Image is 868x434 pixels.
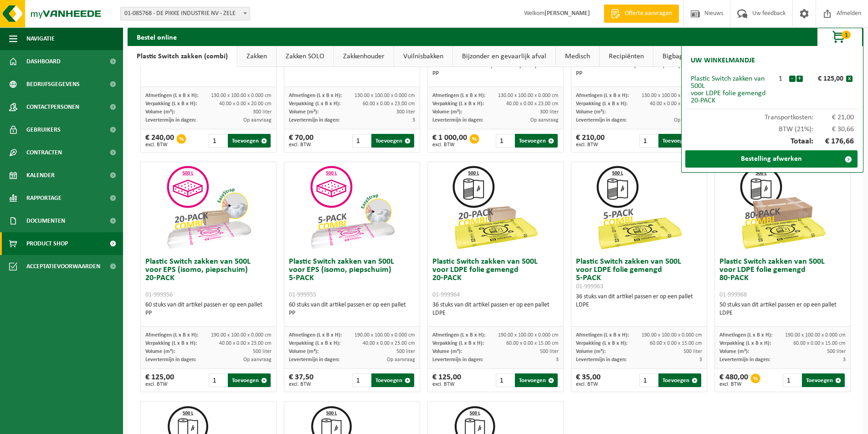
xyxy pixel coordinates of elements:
[307,162,398,253] img: 01-999955
[209,373,227,387] input: 1
[576,341,627,346] span: Verpakking (L x B x H):
[209,134,227,148] input: 1
[496,373,514,387] input: 1
[228,134,271,148] button: Toevoegen
[805,75,846,82] div: € 125,00
[277,46,334,67] a: Zakken SOLO
[352,373,371,387] input: 1
[576,93,629,98] span: Afmetingen (L x B x H):
[639,373,658,387] input: 1
[289,93,342,98] span: Afmetingen (L x B x H):
[26,255,100,278] span: Acceptatievoorwaarden
[228,373,271,387] button: Toevoegen
[387,357,415,363] span: Op aanvraag
[432,134,467,148] div: € 1 000,00
[576,142,605,148] span: excl. BTW
[719,332,772,338] span: Afmetingen (L x B x H):
[253,109,272,115] span: 300 liter
[556,46,599,67] a: Medisch
[793,341,846,346] span: 60.00 x 0.00 x 15.00 cm
[371,373,414,387] button: Toevoegen
[243,357,272,363] span: Op aanvraag
[371,134,414,148] button: Toevoegen
[145,301,272,317] div: 60 stuks van dit artikel passen er op een pallet
[576,109,606,115] span: Volume (m³):
[683,349,702,354] span: 500 liter
[289,309,415,317] div: PP
[576,61,702,78] div: 60 stuks van dit artikel passen er op een pallet
[813,114,854,121] span: € 21,00
[515,373,558,387] button: Toevoegen
[120,7,250,20] span: 01-085768 - DE PIKKE INDUSTRIE NV - ZELE
[719,382,748,387] span: excl. BTW
[211,93,272,98] span: 130.00 x 100.00 x 0.000 cm
[432,101,484,107] span: Verpakking (L x B x H):
[145,309,272,317] div: PP
[363,101,415,107] span: 60.00 x 0.00 x 23.00 cm
[719,373,748,387] div: € 480,00
[289,349,318,354] span: Volume (m³):
[289,332,342,338] span: Afmetingen (L x B x H):
[145,382,174,387] span: excl. BTW
[496,134,514,148] input: 1
[289,301,415,317] div: 60 stuks van dit artikel passen er op een pallet
[128,28,186,46] h2: Bestel online
[432,61,559,78] div: 16 stuks van dit artikel passen er op een pallet
[576,382,601,387] span: excl. BTW
[432,349,462,354] span: Volume (m³):
[432,301,559,317] div: 36 stuks van dit artikel passen er op een pallet
[145,258,272,299] h3: Plastic Switch zakken van 500L voor EPS (isomo, piepschuim) 20-PACK
[540,349,559,354] span: 500 liter
[289,258,415,299] h3: Plastic Switch zakken van 500L voor EPS (isomo, piepschuim) 5-PACK
[289,117,339,123] span: Levertermijn in dagen:
[128,46,237,67] a: Plastic Switch zakken (combi)
[354,332,415,338] span: 190.00 x 100.00 x 0.000 cm
[686,133,858,150] div: Totaal:
[26,73,80,96] span: Bedrijfsgegevens
[498,93,559,98] span: 130.00 x 100.00 x 0.000 cm
[530,117,559,123] span: Op aanvraag
[772,75,789,82] div: 1
[450,162,541,253] img: 01-999964
[412,117,415,123] span: 3
[289,341,340,346] span: Verpakking (L x B x H):
[145,93,198,98] span: Afmetingen (L x B x H):
[576,349,606,354] span: Volume (m³):
[363,341,415,346] span: 40.00 x 0.00 x 23.00 cm
[432,332,485,338] span: Afmetingen (L x B x H):
[576,293,702,309] div: 36 stuks van dit artikel passen er op een pallet
[600,46,653,67] a: Recipiënten
[26,96,79,118] span: Contactpersonen
[145,134,174,148] div: € 240,00
[354,93,415,98] span: 130.00 x 100.00 x 0.000 cm
[686,109,858,121] div: Transportkosten:
[719,258,846,299] h3: Plastic Switch zakken van 500L voor LDPE folie gemengd 80-PACK
[719,301,846,317] div: 50 stuks van dit artikel passen er op een pallet
[289,373,313,387] div: € 37,50
[432,109,462,115] span: Volume (m³):
[658,134,701,148] button: Toevoegen
[515,134,558,148] button: Toevoegen
[686,51,760,71] h2: Uw winkelmandje
[576,258,702,291] h3: Plastic Switch zakken van 500L voor LDPE folie gemengd 5-PACK
[432,70,559,78] div: PP
[650,101,702,107] span: 40.00 x 0.00 x 23.00 cm
[432,382,461,387] span: excl. BTW
[642,332,702,338] span: 190.00 x 100.00 x 0.000 cm
[289,357,339,363] span: Levertermijn in dagen:
[163,162,254,253] img: 01-999956
[813,126,854,133] span: € 30,66
[783,373,801,387] input: 1
[674,117,702,123] span: Op aanvraag
[843,357,846,363] span: 3
[506,101,559,107] span: 40.00 x 0.00 x 23.00 cm
[289,382,313,387] span: excl. BTW
[813,138,854,146] span: € 176,66
[432,291,460,298] span: 01-999964
[145,117,196,123] span: Levertermijn in dagen:
[506,341,559,346] span: 60.00 x 0.00 x 15.00 cm
[576,283,603,290] span: 01-999963
[604,5,679,23] a: Offerte aanvragen
[145,373,174,387] div: € 125,00
[432,357,483,363] span: Levertermijn in dagen:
